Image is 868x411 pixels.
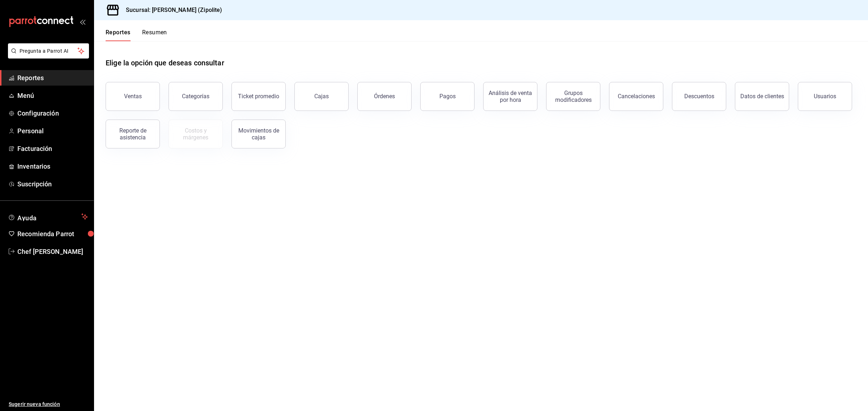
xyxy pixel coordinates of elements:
[609,82,663,111] button: Cancelaciones
[238,93,279,100] div: Ticket promedio
[9,401,88,408] span: Sugerir nueva función
[17,212,78,221] span: Ayuda
[231,82,286,111] button: Ticket promedio
[17,161,88,171] span: Inventarios
[17,73,88,83] span: Reportes
[17,91,88,100] span: Menú
[20,47,78,55] span: Pregunta a Parrot AI
[8,43,89,59] button: Pregunta a Parrot AI
[17,126,88,136] span: Personal
[173,127,218,141] div: Costos y márgenes
[106,29,167,41] div: navigation tabs
[106,57,224,68] h1: Elige la opción que deseas consultar
[17,229,88,239] span: Recomienda Parrot
[120,6,222,14] h3: Sucursal: [PERSON_NAME] (Zipolite)
[551,90,596,103] div: Grupos modificadores
[814,93,836,100] div: Usuarios
[17,247,88,256] span: Chef [PERSON_NAME]
[17,144,88,153] span: Facturación
[735,82,789,111] button: Datos de clientes
[236,127,281,141] div: Movimientos de cajas
[231,120,286,148] button: Movimientos de cajas
[684,93,714,100] div: Descuentos
[420,82,475,111] button: Pagos
[5,52,89,60] a: Pregunta a Parrot AI
[169,82,223,111] button: Categorías
[798,82,852,111] button: Usuarios
[106,29,131,41] button: Reportes
[618,93,655,100] div: Cancelaciones
[374,93,395,100] div: Órdenes
[294,82,349,111] a: Cajas
[314,92,329,101] div: Cajas
[483,82,537,111] button: Análisis de venta por hora
[182,93,209,100] div: Categorías
[488,90,533,103] div: Análisis de venta por hora
[357,82,412,111] button: Órdenes
[740,93,784,100] div: Datos de clientes
[106,120,160,148] button: Reporte de asistencia
[80,19,85,25] button: open_drawer_menu
[17,108,88,118] span: Configuración
[124,93,142,100] div: Ventas
[17,179,88,189] span: Suscripción
[106,82,160,111] button: Ventas
[672,82,726,111] button: Descuentos
[110,127,155,141] div: Reporte de asistencia
[142,29,167,41] button: Resumen
[439,93,456,100] div: Pagos
[546,82,600,111] button: Grupos modificadores
[169,120,223,148] button: Contrata inventarios para ver este reporte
